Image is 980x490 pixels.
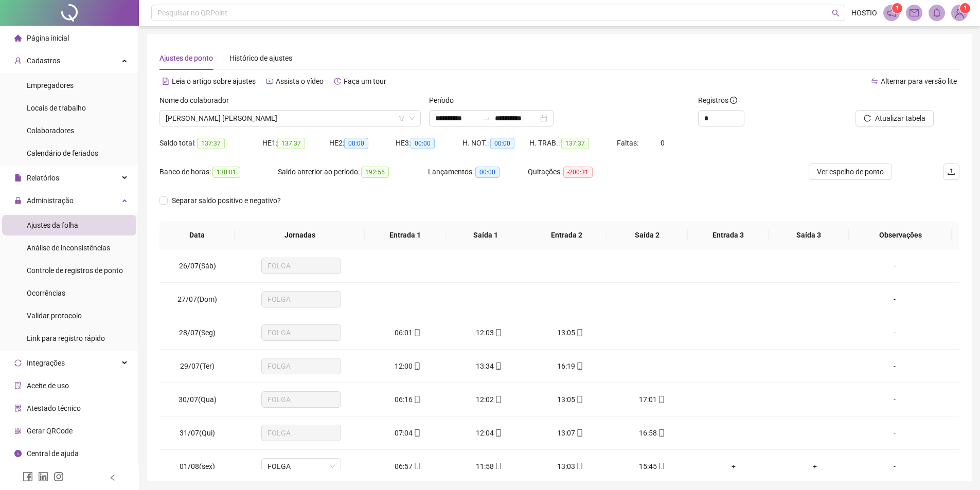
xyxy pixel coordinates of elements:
[809,164,892,180] button: Ver espelho de ponto
[557,395,575,404] span: 13:05
[268,325,335,340] span: FOLGA
[375,461,440,472] div: 06:57
[769,221,849,249] th: Saída 3
[27,289,65,297] span: Ocorrências
[730,97,737,104] span: info-circle
[688,221,769,249] th: Entrada 3
[229,54,292,62] span: Histórico de ajustes
[159,137,262,149] div: Saldo total:
[27,359,65,367] span: Integrações
[476,362,494,370] span: 13:34
[27,382,69,390] span: Aceite de uso
[179,329,216,337] span: 28/07(Seg)
[177,295,217,303] span: 27/07(Dom)
[557,362,575,370] span: 16:19
[892,3,902,13] sup: 1
[14,34,22,42] span: home
[27,81,74,89] span: Empregadores
[475,167,500,178] span: 00:00
[782,461,847,472] div: +
[849,221,952,249] th: Observações
[557,429,575,437] span: 13:07
[14,359,22,367] span: sync
[657,396,665,403] span: mobile
[27,104,86,112] span: Locais de trabalho
[396,137,462,149] div: HE 3:
[476,395,494,404] span: 12:02
[429,95,460,106] label: Período
[334,78,341,85] span: history
[462,137,529,149] div: H. NOT.:
[894,262,896,270] span: -
[945,455,970,480] iframe: Intercom live chat
[197,138,225,149] span: 137:37
[964,5,967,12] span: 1
[887,8,896,17] span: notification
[960,3,970,13] sup: Atualize o seu contato no menu Meus Dados
[344,77,386,85] span: Faça um tour
[575,329,583,336] span: mobile
[14,197,22,204] span: lock
[27,312,82,320] span: Validar protocolo
[575,429,583,437] span: mobile
[180,362,215,370] span: 29/07(Ter)
[494,396,502,403] span: mobile
[494,329,502,336] span: mobile
[109,474,116,481] span: left
[179,262,216,270] span: 26/07(Sáb)
[179,395,217,404] span: 30/07(Qua)
[894,362,896,370] span: -
[159,95,236,106] label: Nome do colaborador
[166,111,415,126] span: ANDREZA EVELYN MARQUES PEREIRA
[409,115,415,121] span: down
[563,167,593,178] span: -200:31
[168,195,285,206] span: Separar saldo positivo e negativo?
[413,463,421,470] span: mobile
[365,221,446,249] th: Entrada 1
[932,8,941,17] span: bell
[896,5,899,12] span: 1
[268,292,335,307] span: FOLGA
[494,463,502,470] span: mobile
[856,110,934,126] button: Atualizar tabela
[851,7,877,19] span: HOSTIO
[875,113,925,124] span: Atualizar tabela
[344,138,368,149] span: 00:00
[262,137,329,149] div: HE 1:
[395,362,413,370] span: 12:00
[14,382,22,389] span: audit
[27,149,98,157] span: Calendário de feriados
[276,77,324,85] span: Assista o vídeo
[947,168,955,176] span: upload
[27,126,74,135] span: Colaboradores
[27,404,81,412] span: Atestado técnico
[411,138,435,149] span: 00:00
[864,115,871,122] span: reload
[395,329,413,337] span: 06:01
[413,329,421,336] span: mobile
[894,295,896,303] span: -
[657,429,665,437] span: mobile
[162,78,169,85] span: file-text
[266,78,273,85] span: youtube
[27,427,73,435] span: Gerar QRCode
[619,461,684,472] div: 15:45
[14,174,22,182] span: file
[494,362,502,370] span: mobile
[446,221,526,249] th: Saída 1
[413,429,421,437] span: mobile
[476,429,494,437] span: 12:04
[395,429,413,437] span: 07:04
[575,362,583,370] span: mobile
[159,166,278,178] div: Banco de horas:
[268,392,335,407] span: FOLGA
[27,221,78,229] span: Ajustes da folha
[27,266,123,275] span: Controle de registros de ponto
[54,471,64,482] span: instagram
[607,221,688,249] th: Saída 2
[639,429,657,437] span: 16:58
[617,139,640,147] span: Faltas:
[159,54,213,62] span: Ajustes de ponto
[180,429,215,437] span: 31/07(Qui)
[857,229,943,241] span: Observações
